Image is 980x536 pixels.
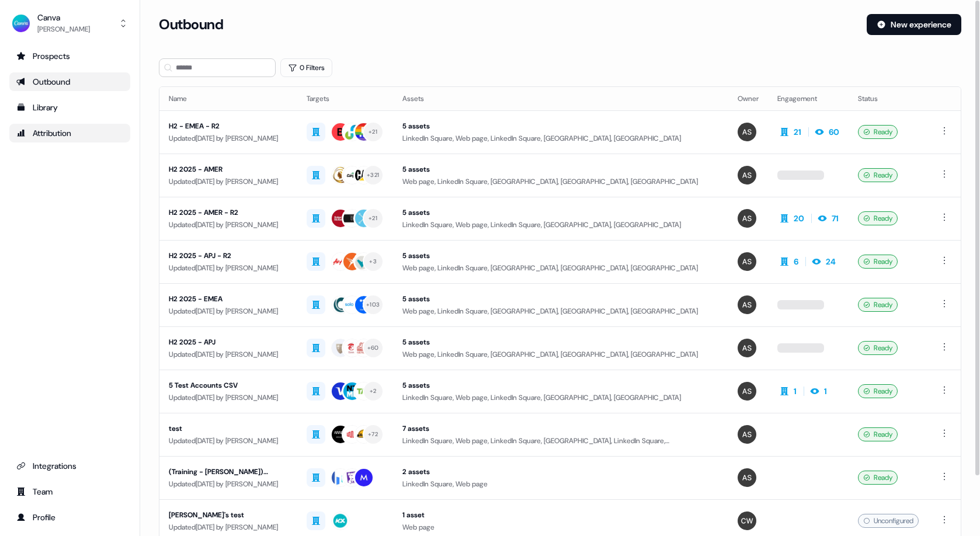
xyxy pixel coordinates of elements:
[738,295,756,314] img: Anna
[370,386,377,396] div: + 2
[402,293,719,305] div: 5 assets
[169,423,288,434] div: test
[728,87,768,110] th: Owner
[393,87,728,110] th: Assets
[849,87,928,110] th: Status
[768,87,849,110] th: Engagement
[169,250,288,262] div: H2 2025 - APJ - R2
[738,123,756,141] img: Anna
[16,102,123,113] div: Library
[738,209,756,228] img: Anna
[9,72,130,91] a: Go to outbound experience
[9,47,130,65] a: Go to prospects
[402,380,719,391] div: 5 assets
[402,435,719,447] div: LinkedIn Square, Web page, LinkedIn Square, [GEOGRAPHIC_DATA], LinkedIn Square, [GEOGRAPHIC_DATA]...
[826,256,836,267] div: 24
[738,468,756,487] img: Anna
[159,87,297,110] th: Name
[402,349,719,360] div: Web page, LinkedIn Square, [GEOGRAPHIC_DATA], [GEOGRAPHIC_DATA], [GEOGRAPHIC_DATA]
[402,336,719,348] div: 5 assets
[858,384,898,398] div: Ready
[402,219,719,231] div: LinkedIn Square, Web page, LinkedIn Square, [GEOGRAPHIC_DATA], [GEOGRAPHIC_DATA]
[369,127,377,137] div: + 21
[794,126,801,138] div: 21
[402,133,719,144] div: LinkedIn Square, Web page, LinkedIn Square, [GEOGRAPHIC_DATA], [GEOGRAPHIC_DATA]
[169,349,288,360] div: Updated [DATE] by [PERSON_NAME]
[169,380,288,391] div: 5 Test Accounts CSV
[280,58,332,77] button: 0 Filters
[858,125,898,139] div: Ready
[159,16,223,33] h3: Outbound
[169,207,288,218] div: H2 2025 - AMER - R2
[169,435,288,447] div: Updated [DATE] by [PERSON_NAME]
[169,176,288,187] div: Updated [DATE] by [PERSON_NAME]
[169,163,288,175] div: H2 2025 - AMER
[169,521,288,533] div: Updated [DATE] by [PERSON_NAME]
[9,457,130,475] a: Go to integrations
[9,98,130,117] a: Go to templates
[402,207,719,218] div: 5 assets
[867,14,961,35] button: New experience
[738,511,756,530] img: Charlie
[738,425,756,444] img: Anna
[369,213,377,224] div: + 21
[402,262,719,274] div: Web page, LinkedIn Square, [GEOGRAPHIC_DATA], [GEOGRAPHIC_DATA], [GEOGRAPHIC_DATA]
[738,382,756,401] img: Anna
[169,219,288,231] div: Updated [DATE] by [PERSON_NAME]
[169,120,288,132] div: H2 - EMEA - R2
[367,343,379,353] div: + 60
[402,509,719,521] div: 1 asset
[169,133,288,144] div: Updated [DATE] by [PERSON_NAME]
[858,471,898,485] div: Ready
[738,166,756,185] img: Anna
[738,252,756,271] img: Anna
[402,521,719,533] div: Web page
[169,509,288,521] div: [PERSON_NAME]'s test
[402,176,719,187] div: Web page, LinkedIn Square, [GEOGRAPHIC_DATA], [GEOGRAPHIC_DATA], [GEOGRAPHIC_DATA]
[16,486,123,497] div: Team
[402,305,719,317] div: Web page, LinkedIn Square, [GEOGRAPHIC_DATA], [GEOGRAPHIC_DATA], [GEOGRAPHIC_DATA]
[16,76,123,88] div: Outbound
[169,262,288,274] div: Updated [DATE] by [PERSON_NAME]
[824,385,827,397] div: 1
[858,427,898,441] div: Ready
[738,339,756,357] img: Anna
[16,127,123,139] div: Attribution
[794,256,798,267] div: 6
[16,511,123,523] div: Profile
[402,250,719,262] div: 5 assets
[9,508,130,527] a: Go to profile
[169,293,288,305] div: H2 2025 - EMEA
[169,305,288,317] div: Updated [DATE] by [PERSON_NAME]
[402,423,719,434] div: 7 assets
[16,50,123,62] div: Prospects
[16,460,123,472] div: Integrations
[297,87,393,110] th: Targets
[367,170,379,180] div: + 321
[368,429,378,440] div: + 72
[794,385,797,397] div: 1
[858,514,919,528] div: Unconfigured
[402,478,719,490] div: LinkedIn Square, Web page
[9,482,130,501] a: Go to team
[169,336,288,348] div: H2 2025 - APJ
[858,255,898,269] div: Ready
[366,300,380,310] div: + 103
[9,9,130,37] button: Canva[PERSON_NAME]
[858,341,898,355] div: Ready
[169,466,288,478] div: (Training - [PERSON_NAME]) LinkedIn Test
[858,298,898,312] div: Ready
[369,256,377,267] div: + 3
[829,126,839,138] div: 60
[402,392,719,403] div: LinkedIn Square, Web page, LinkedIn Square, [GEOGRAPHIC_DATA], [GEOGRAPHIC_DATA]
[402,163,719,175] div: 5 assets
[832,213,839,224] div: 71
[37,23,90,35] div: [PERSON_NAME]
[402,466,719,478] div: 2 assets
[858,168,898,182] div: Ready
[169,478,288,490] div: Updated [DATE] by [PERSON_NAME]
[858,211,898,225] div: Ready
[9,124,130,142] a: Go to attribution
[794,213,804,224] div: 20
[37,12,90,23] div: Canva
